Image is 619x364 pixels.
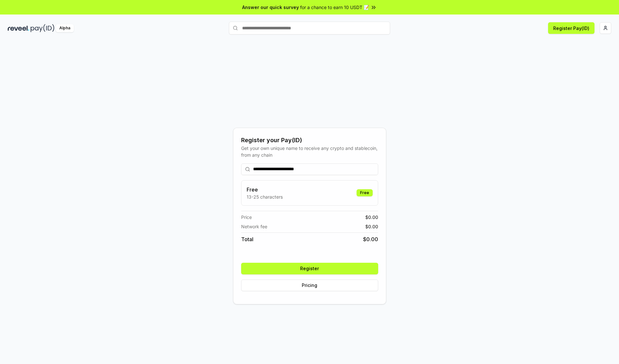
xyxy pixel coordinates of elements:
[548,22,594,34] button: Register Pay(ID)
[365,223,378,230] span: $ 0.00
[31,24,54,32] img: pay_id
[247,186,283,193] h3: Free
[241,235,253,243] span: Total
[242,4,299,11] span: Answer our quick survey
[357,189,373,196] div: Free
[241,223,267,230] span: Network fee
[365,214,378,221] span: $ 0.00
[363,235,378,243] span: $ 0.00
[241,136,378,145] div: Register your Pay(ID)
[241,145,378,158] div: Get your own unique name to receive any crypto and stablecoin, from any chain
[8,24,29,32] img: reveel_dark
[56,24,74,32] div: Alpha
[241,280,378,291] button: Pricing
[247,193,283,200] p: 13-25 characters
[300,4,369,11] span: for a chance to earn 10 USDT 📝
[241,263,378,274] button: Register
[241,214,252,221] span: Price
